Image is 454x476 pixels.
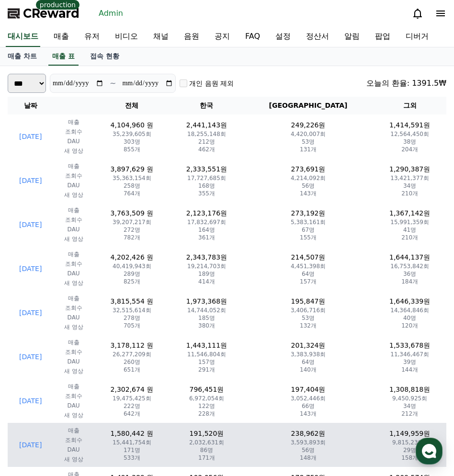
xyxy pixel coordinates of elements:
p: 매출 [57,118,90,126]
p: 462개 [174,146,239,153]
a: 접속 현황 [82,47,127,66]
p: 35,363,154회 [98,174,166,182]
p: 210개 [377,234,443,241]
a: 디버거 [398,27,436,47]
th: 전체 [94,97,170,114]
p: 796,451원 [174,385,239,395]
td: [DATE] [8,379,54,423]
p: 212개 [377,410,443,418]
p: 17,832,697회 [174,218,239,226]
p: 222명 [98,402,166,410]
p: 매출 [57,206,90,214]
span: 홈 [30,318,36,326]
p: 158개 [377,454,443,462]
a: 팝업 [367,27,398,47]
p: 184개 [377,278,443,285]
p: 258명 [98,182,166,190]
p: 11,346,467회 [377,351,443,358]
p: 361개 [174,234,239,241]
p: 매출 [57,339,90,346]
p: ~ [110,78,116,89]
p: 38명 [377,138,443,146]
p: 1,580,442 원 [98,429,166,439]
p: 40명 [377,314,443,322]
p: 66명 [247,402,369,410]
p: 143개 [247,410,369,418]
a: 공지 [207,27,238,47]
p: 825개 [98,278,166,285]
p: 380개 [174,322,239,329]
p: 34명 [377,182,443,190]
p: 1,973,368원 [174,296,239,306]
p: 29명 [377,446,443,454]
p: 1,533,678원 [377,340,443,351]
p: 303명 [98,138,166,146]
span: 설정 [148,318,159,326]
p: 171명 [98,446,166,454]
p: 매출 [57,427,90,434]
a: 설정 [124,304,184,328]
p: 4,202,426 원 [98,252,166,262]
td: [DATE] [8,291,54,335]
p: 260명 [98,358,166,366]
p: 36명 [377,270,443,278]
p: 291개 [174,366,239,374]
p: 148개 [247,454,369,462]
td: [DATE] [8,335,54,379]
p: 매출 [57,295,90,302]
p: 14,744,052회 [174,306,239,314]
p: 144개 [377,366,443,374]
p: 171개 [174,454,239,462]
p: 4,214,092회 [247,174,369,182]
p: 35,239,605회 [98,130,166,138]
p: 조회수 [57,436,90,444]
p: 140개 [247,366,369,374]
p: 289명 [98,270,166,278]
p: 132개 [247,322,369,329]
p: 2,032,631회 [174,439,239,446]
p: 39명 [377,358,443,366]
p: 2,333,551원 [174,164,239,174]
p: 67명 [247,226,369,234]
p: 1,149,959원 [377,429,443,439]
p: 조회수 [57,260,90,268]
a: CReward [8,6,79,21]
p: 278명 [98,314,166,322]
p: 40,419,943회 [98,262,166,270]
p: 238,962원 [247,429,369,439]
p: 32,515,614회 [98,306,166,314]
p: 4,104,960 원 [98,120,166,130]
p: 6,972,054회 [174,395,239,402]
p: DAU [57,402,90,409]
p: DAU [57,446,90,453]
p: 191,520원 [174,429,239,439]
p: 16,753,842회 [377,262,443,270]
p: 조회수 [57,392,90,400]
p: DAU [57,226,90,233]
th: [GEOGRAPHIC_DATA] [243,97,373,114]
p: 2,302,674 원 [98,385,166,395]
p: 53명 [247,138,369,146]
p: 14,364,846회 [377,306,443,314]
p: 4,420,007회 [247,130,369,138]
p: 13,421,377회 [377,174,443,182]
p: 122명 [174,402,239,410]
p: 120개 [377,322,443,329]
p: 2,123,176원 [174,208,239,218]
p: 185명 [174,314,239,322]
a: 홈 [3,304,63,328]
p: 조회수 [57,128,90,136]
p: 355개 [174,190,239,197]
p: 1,308,818원 [377,385,443,395]
p: 19,475,425회 [98,395,166,402]
div: 오늘의 환율: 1391.5₩ [366,78,446,89]
a: 비디오 [107,27,146,47]
p: 새 영상 [57,147,90,155]
p: 249,226원 [247,120,369,130]
p: 19,214,703회 [174,262,239,270]
td: [DATE] [8,247,54,291]
p: 15,441,754회 [98,439,166,446]
p: 18,255,148회 [174,130,239,138]
p: 3,897,629 원 [98,164,166,174]
p: 새 영상 [57,411,90,419]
